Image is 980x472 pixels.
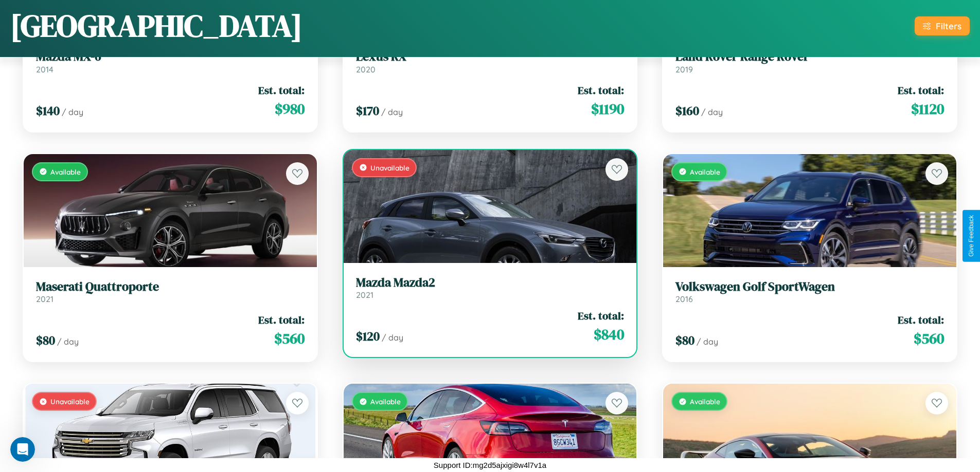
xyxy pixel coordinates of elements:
[356,275,625,300] a: Mazda Mazda22021
[10,437,35,462] iframe: Intercom live chat
[936,21,961,31] div: Filters
[62,107,83,117] span: / day
[370,397,401,406] span: Available
[675,49,944,74] a: Land Rover Range Rover2019
[578,308,624,323] span: Est. total:
[690,167,720,176] span: Available
[356,49,625,64] h3: Lexus RX
[434,458,546,472] p: Support ID: mg2d5ajxigi8w4l7v1a
[50,167,81,176] span: Available
[356,328,380,345] span: $ 120
[356,290,373,300] span: 2021
[697,336,718,347] span: / day
[690,397,720,406] span: Available
[36,64,54,74] span: 2014
[911,99,944,119] span: $ 1120
[274,328,305,349] span: $ 560
[356,49,625,74] a: Lexus RX2020
[968,215,975,257] div: Give Feedback
[10,5,302,47] h1: [GEOGRAPHIC_DATA]
[356,102,379,119] span: $ 170
[914,328,944,349] span: $ 560
[356,275,625,290] h3: Mazda Mazda2
[275,99,305,119] span: $ 980
[675,64,693,74] span: 2019
[594,324,624,345] span: $ 840
[675,294,693,304] span: 2016
[36,49,305,74] a: Mazda MX-62014
[36,102,60,119] span: $ 140
[675,102,699,119] span: $ 160
[258,312,305,327] span: Est. total:
[382,332,403,343] span: / day
[356,64,376,74] span: 2020
[675,279,944,305] a: Volkswagen Golf SportWagen2016
[381,107,403,117] span: / day
[36,294,54,304] span: 2021
[370,163,409,172] span: Unavailable
[701,107,723,117] span: / day
[578,83,624,98] span: Est. total:
[915,16,970,35] button: Filters
[36,279,305,294] h3: Maserati Quattroporte
[591,99,624,119] span: $ 1190
[675,332,694,349] span: $ 80
[898,312,944,327] span: Est. total:
[50,397,90,406] span: Unavailable
[258,83,305,98] span: Est. total:
[675,49,944,64] h3: Land Rover Range Rover
[36,332,55,349] span: $ 80
[57,336,79,347] span: / day
[36,49,305,64] h3: Mazda MX-6
[36,279,305,305] a: Maserati Quattroporte2021
[898,83,944,98] span: Est. total:
[675,279,944,294] h3: Volkswagen Golf SportWagen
